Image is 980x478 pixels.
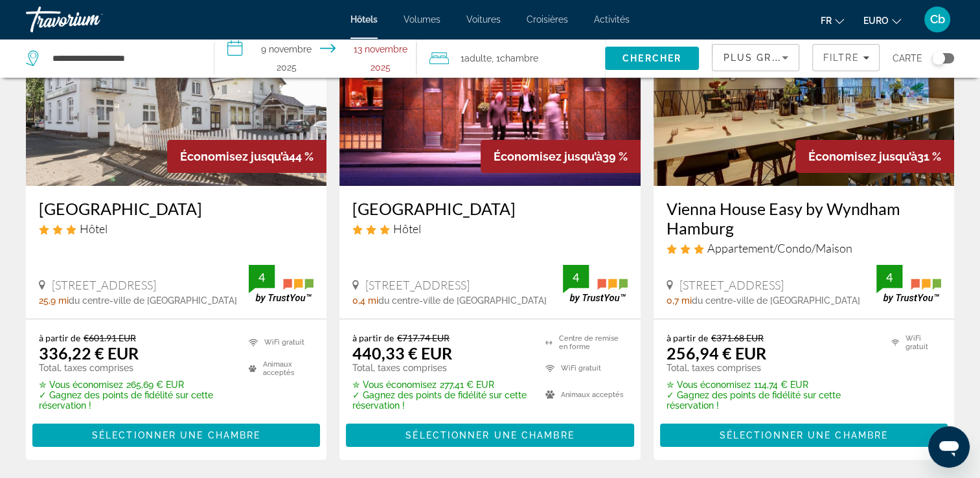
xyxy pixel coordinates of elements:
[876,269,902,285] div: 4
[249,269,275,285] div: 4
[660,427,948,441] a: Sélectionner une chambre
[667,295,692,306] span: 0,7 mi
[352,390,529,411] p: ✓ Gagnez des points de fidélité sur cette réservation !
[863,16,889,26] span: EURO
[39,295,69,306] span: 25,9 mi
[39,199,313,218] a: [GEOGRAPHIC_DATA]
[461,53,464,63] font: 1
[492,53,500,63] font: , 1
[346,424,633,447] button: Sélectionner une chambre
[264,338,304,347] font: WiFi gratuit
[723,52,878,63] span: Plus grandes économies
[352,380,437,390] span: ✮ Vous économisez
[393,222,421,236] span: Hôtel
[52,278,156,292] span: [STREET_ADDRESS]
[350,14,378,25] a: Hôtels
[679,278,784,292] span: [STREET_ADDRESS]
[920,6,954,33] button: Menu utilisateur
[346,427,633,441] a: Sélectionner une chambre
[930,13,945,26] span: Cb
[500,53,538,63] span: Chambre
[404,14,440,25] a: Volumes
[416,39,605,78] button: Voyageurs : 1 adulte, 0 enfant
[660,424,948,447] button: Sélectionner une chambre
[352,343,452,363] ins: 440,33 € EUR
[667,199,941,238] a: Vienna House Easy by Wyndham Hamburg
[39,343,139,363] ins: 336,22 € EUR
[466,14,501,25] a: Voitures
[667,380,751,390] span: ✮ Vous économisez
[92,430,260,440] span: Sélectionner une chambre
[812,44,880,71] button: Filtres
[249,265,313,303] img: Badge d’évaluation client TrustYou
[405,430,574,440] span: Sélectionner une chambre
[494,150,602,163] span: Économisez jusqu’à
[481,140,641,173] div: 39 %
[397,332,450,343] del: €717.74 EUR
[84,332,136,343] del: €601.91 EUR
[32,427,320,441] a: Sélectionner une chambre
[352,199,627,218] a: [GEOGRAPHIC_DATA]
[365,278,470,292] span: [STREET_ADDRESS]
[561,364,601,372] font: WiFi gratuit
[795,140,954,173] div: 31 %
[823,52,860,63] span: Filtre
[126,380,184,390] font: 265,69 € EUR
[711,332,764,343] del: €371.68 EUR
[692,295,860,306] span: du centre-ville de [GEOGRAPHIC_DATA]
[167,140,326,173] div: 44 %
[352,295,378,306] span: 0,4 mi
[39,332,80,343] span: à partir de
[440,380,494,390] font: 277,41 € EUR
[667,390,875,411] p: ✓ Gagnez des points de fidélité sur cette réservation !
[263,360,313,377] font: Animaux acceptés
[80,222,108,236] span: Hôtel
[667,343,766,363] ins: 256,94 € EUR
[352,332,394,343] span: à partir de
[561,391,623,399] font: Animaux acceptés
[906,334,941,351] font: WiFi gratuit
[863,11,901,30] button: Changer de devise
[667,363,875,373] p: Total, taxes comprises
[754,380,808,390] font: 114,74 € EUR
[667,332,708,343] span: à partir de
[622,53,681,63] span: Chercher
[527,14,568,25] a: Croisières
[51,49,194,68] input: Rechercher une destination hôtelière
[808,150,917,163] span: Économisez jusqu’à
[605,47,700,70] button: Rechercher
[39,222,313,236] div: Hôtel 3 étoiles
[180,150,289,163] span: Économisez jusqu’à
[922,52,954,64] button: Basculer la carte
[707,241,852,255] span: Appartement/Condo/Maison
[352,222,627,236] div: Hôtel 3 étoiles
[352,363,529,373] p: Total, taxes comprises
[720,430,888,440] span: Sélectionner une chambre
[821,16,832,26] span: Fr
[26,3,155,36] a: Travorium
[559,334,628,351] font: Centre de remise en forme
[893,49,922,67] span: Carte
[32,424,320,447] button: Sélectionner une chambre
[563,269,589,285] div: 4
[69,295,237,306] span: du centre-ville de [GEOGRAPHIC_DATA]
[563,265,628,303] img: Badge d’évaluation client TrustYou
[464,53,492,63] span: Adulte
[876,265,941,303] img: Badge d’évaluation client TrustYou
[39,363,233,373] p: Total, taxes comprises
[723,50,788,65] mat-select: Trier par
[378,295,547,306] span: du centre-ville de [GEOGRAPHIC_DATA]
[667,241,941,255] div: Appartement 3 étoiles
[39,390,233,411] p: ✓ Gagnez des points de fidélité sur cette réservation !
[594,14,630,25] a: Activités
[214,39,416,78] button: Sélectionnez la date d’arrivée et de départ
[39,380,123,390] span: ✮ Vous économisez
